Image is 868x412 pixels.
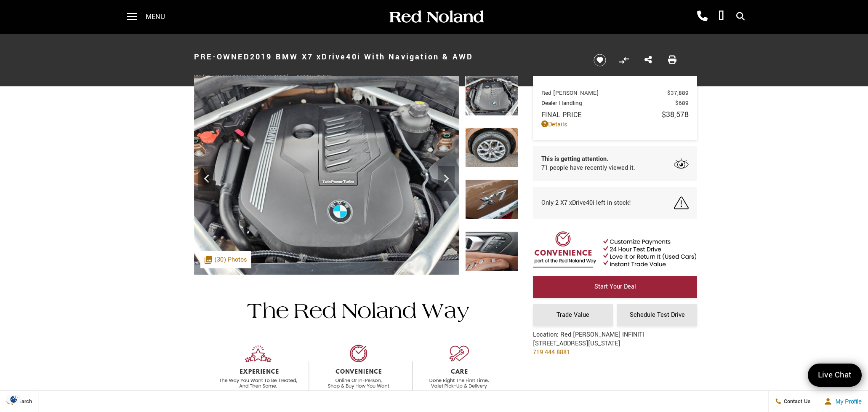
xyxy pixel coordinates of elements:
span: VIN: [194,74,203,80]
span: Live Chat [814,369,856,381]
a: Details [541,120,689,129]
button: Compare Vehicle [618,54,630,67]
h1: 2019 BMW X7 xDrive40i With Navigation & AWD [194,40,579,74]
span: Dealer Handling [541,99,675,107]
span: Start Your Deal [594,282,636,291]
span: UI084562 [312,74,332,80]
span: $38,578 [662,109,689,120]
img: Red Noland Auto Group [388,10,485,24]
a: Final Price $38,578 [541,109,689,120]
section: Click to Open Cookie Consent Modal [4,395,24,404]
span: Final Price [541,110,662,120]
strong: Pre-Owned [194,51,250,62]
a: Share this Pre-Owned 2019 BMW X7 xDrive40i With Navigation & AWD [644,55,652,66]
span: Contact Us [782,398,811,405]
span: $37,889 [667,89,689,97]
button: Save vehicle [591,54,609,67]
span: Only 2 X7 xDrive40i left in stock! [541,198,631,207]
span: My Profile [832,398,862,405]
a: Start Your Deal [533,276,697,298]
img: Opt-Out Icon [4,395,24,404]
button: Open user profile menu [817,391,868,412]
a: Dealer Handling $689 [541,99,689,107]
span: Trade Value [556,310,589,319]
span: [US_VEHICLE_IDENTIFICATION_NUMBER] [203,74,288,80]
span: Stock: [297,74,312,80]
img: Used 2019 Brown BMW xDrive40i image 26 [465,128,518,168]
img: Used 2019 Brown BMW xDrive40i image 28 [465,231,518,271]
a: Trade Value [533,304,613,326]
img: Used 2019 Brown BMW xDrive40i image 27 [465,179,518,219]
a: Red [PERSON_NAME] $37,889 [541,89,689,97]
a: Schedule Test Drive [617,304,697,326]
img: Used 2019 Brown BMW xDrive40i image 25 [194,76,459,275]
div: (30) Photos [200,251,251,268]
img: Used 2019 Brown BMW xDrive40i image 25 [465,76,518,116]
div: Previous [198,166,215,191]
span: Schedule Test Drive [630,310,685,319]
span: Red [PERSON_NAME] [541,89,667,97]
a: Print this Pre-Owned 2019 BMW X7 xDrive40i With Navigation & AWD [668,55,676,66]
span: 71 people have recently viewed it. [541,163,635,172]
span: $689 [675,99,689,107]
a: Live Chat [808,364,862,387]
a: 719.444.8881 [533,348,570,357]
div: Location: Red [PERSON_NAME] INFINITI [STREET_ADDRESS][US_STATE] [533,330,644,363]
span: This is getting attention. [541,155,635,163]
div: Next [438,166,455,191]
